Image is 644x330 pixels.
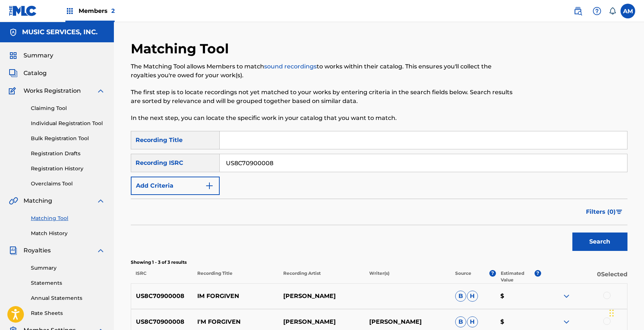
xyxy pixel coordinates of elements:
p: Recording Title [192,270,278,283]
a: Claiming Tool [31,104,105,112]
p: [PERSON_NAME] [278,292,364,301]
img: expand [96,86,105,95]
a: Match History [31,230,105,237]
a: Bulk Registration Tool [31,135,105,142]
a: Public Search [571,4,585,18]
p: Writer(s) [364,270,450,283]
div: Notifications [609,7,616,15]
p: The Matching Tool allows Members to match to works within their catalog. This ensures you'll coll... [131,62,513,80]
a: Statements [31,279,105,287]
span: Matching [24,196,52,205]
p: $ [496,317,541,326]
button: Filters (0) [582,203,627,221]
p: US8C70900008 [131,317,193,326]
img: Catalog [9,69,18,78]
a: Matching Tool [31,214,105,222]
a: Individual Registration Tool [31,120,105,127]
span: B [455,316,466,327]
p: I'M FORGIVEN [193,317,278,326]
a: CatalogCatalog [9,69,47,78]
p: Source [455,270,471,283]
span: H [467,291,478,302]
img: search [573,7,582,15]
p: Showing 1 - 3 of 3 results [131,259,627,266]
button: Add Criteria [131,177,220,195]
img: Top Rightsholders [65,7,74,15]
img: 9d2ae6d4665cec9f34b9.svg [205,181,214,190]
p: $ [496,292,541,301]
h5: MUSIC SERVICES, INC. [22,28,98,36]
a: Summary [31,264,105,272]
span: ? [535,270,541,277]
img: filter [616,210,622,214]
span: Catalog [24,69,47,78]
img: expand [562,292,571,301]
span: H [467,316,478,327]
span: Filters ( 0 ) [586,207,616,216]
img: expand [96,246,105,255]
img: Royalties [9,246,18,255]
p: IM FORGIVEN [193,292,278,301]
div: Drag [609,302,614,324]
img: MLC Logo [9,6,37,16]
img: Works Registration [9,86,18,95]
span: Members [79,7,115,15]
img: Summary [9,51,18,60]
img: expand [562,317,571,326]
span: ? [489,270,496,277]
p: The first step is to locate recordings not yet matched to your works by entering criteria in the ... [131,88,513,106]
a: Rate Sheets [31,309,105,317]
a: Registration Drafts [31,150,105,157]
p: Estimated Value [501,270,535,283]
span: 2 [111,7,115,14]
span: B [455,291,466,302]
p: Recording Artist [278,270,364,283]
img: Accounts [9,28,18,37]
div: Help [590,4,604,18]
h2: Matching Tool [131,40,233,57]
p: [PERSON_NAME] [364,317,450,326]
p: In the next step, you can locate the specific work in your catalog that you want to match. [131,114,513,123]
a: Registration History [31,165,105,173]
a: Annual Statements [31,294,105,302]
span: Works Registration [24,86,81,95]
a: sound recordings [264,63,317,70]
a: SummarySummary [9,51,53,60]
button: Search [572,233,627,251]
div: User Menu [620,4,635,18]
p: [PERSON_NAME] [278,317,364,326]
form: Search Form [131,131,627,255]
img: help [593,7,601,15]
iframe: Chat Widget [607,295,644,330]
a: Overclaims Tool [31,180,105,188]
img: expand [96,196,105,205]
span: Royalties [24,246,51,255]
p: US8C70900008 [131,292,193,301]
p: 0 Selected [541,270,627,283]
iframe: Resource Center [623,216,644,276]
img: Matching [9,196,18,205]
p: ISRC [131,270,193,283]
span: Summary [24,51,53,60]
